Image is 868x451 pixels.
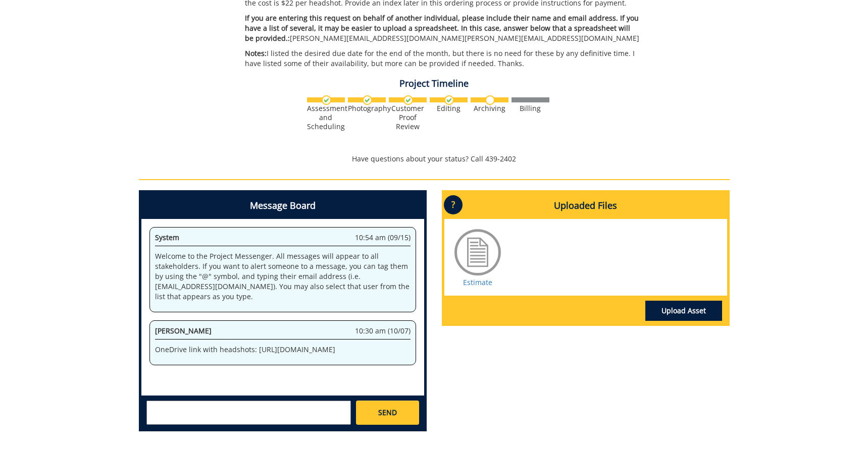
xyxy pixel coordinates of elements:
[245,13,640,43] p: [PERSON_NAME] [EMAIL_ADDRESS][DOMAIN_NAME] [PERSON_NAME] [EMAIL_ADDRESS][DOMAIN_NAME]
[444,95,454,105] img: checkmark
[245,48,640,69] p: I listed the desired due date for the end of the month, but there is no need for these by any def...
[348,104,386,113] div: Photography
[245,48,267,58] span: Notes:
[245,13,639,43] span: If you are entering this request on behalf of another individual, please include their name and e...
[471,104,508,113] div: Archiving
[463,277,492,287] a: Estimate
[322,95,331,105] img: checkmark
[155,326,212,335] span: [PERSON_NAME]
[155,233,179,242] span: System
[485,95,495,105] img: no
[139,79,730,89] h4: Project Timeline
[444,193,727,219] h4: Uploaded Files
[146,401,351,425] textarea: messageToSend
[141,193,424,219] h4: Message Board
[512,104,549,113] div: Billing
[139,154,730,164] p: Have questions about your status? Call 439-2402
[356,401,419,425] a: SEND
[645,301,722,321] a: Upload Asset
[355,326,411,336] span: 10:30 am (10/07)
[444,195,463,214] p: ?
[355,233,411,243] span: 10:54 am (09/15)
[155,251,411,302] p: Welcome to the Project Messenger. All messages will appear to all stakeholders. If you want to al...
[363,95,372,105] img: checkmark
[378,408,397,418] span: SEND
[155,345,411,355] p: OneDrive link with headshots: [URL][DOMAIN_NAME]
[307,104,345,131] div: Assessment and Scheduling
[403,95,413,105] img: checkmark
[389,104,427,131] div: Customer Proof Review
[430,104,468,113] div: Editing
